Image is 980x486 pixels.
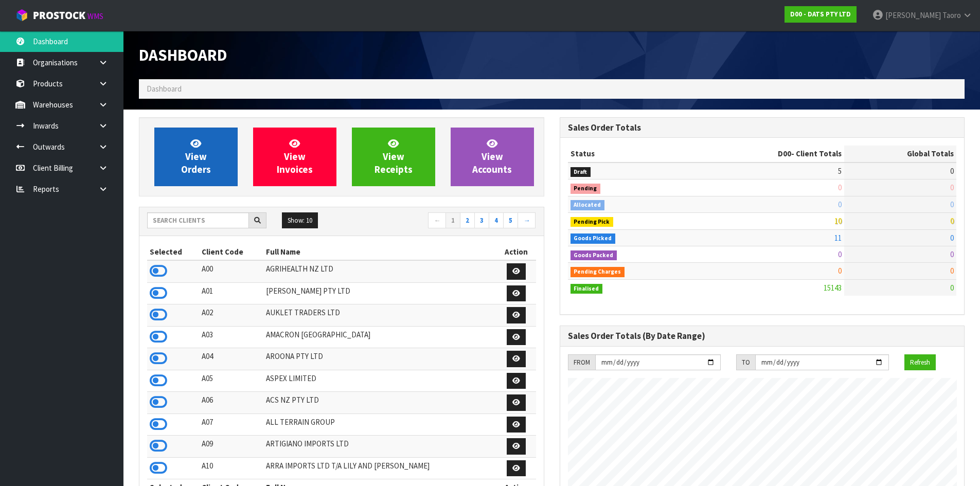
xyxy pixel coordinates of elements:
span: Taoro [942,10,961,20]
a: ViewOrders [154,128,238,186]
td: ASPEX LIMITED [263,370,496,392]
span: 0 [950,200,954,209]
th: Action [497,244,536,260]
td: ARRA IMPORTS LTD T/A LILY AND [PERSON_NAME] [263,457,496,479]
th: Full Name [263,244,496,260]
th: Selected [147,244,199,260]
a: ViewAccounts [451,128,534,186]
input: Search clients [147,212,249,228]
button: Refresh [904,354,936,371]
a: 3 [474,212,489,229]
strong: D00 - DATS PTY LTD [790,10,851,19]
a: ← [428,212,446,229]
a: 4 [489,212,504,229]
td: A07 [199,413,264,436]
span: Pending [571,184,601,194]
span: 0 [950,266,954,276]
td: A06 [199,392,264,414]
button: Show: 10 [282,212,318,229]
span: 0 [950,216,954,226]
td: AUKLET TRADERS LTD [263,304,496,327]
span: ProStock [33,9,85,22]
td: A00 [199,260,264,282]
img: cube-alt.png [15,9,28,22]
td: A01 [199,282,264,304]
th: Status [568,146,696,162]
span: 0 [950,166,954,176]
span: 0 [838,249,842,259]
span: Draft [571,167,591,177]
span: 0 [950,283,954,293]
span: 0 [838,183,842,192]
td: A10 [199,457,264,479]
td: A02 [199,304,264,327]
a: 5 [503,212,518,229]
a: → [518,212,536,229]
td: AGRIHEALTH NZ LTD [263,260,496,282]
span: Allocated [571,200,605,210]
div: TO [736,354,755,371]
td: A05 [199,370,264,392]
span: 10 [834,216,842,226]
nav: Page navigation [349,212,536,230]
h3: Sales Order Totals (By Date Range) [568,331,957,341]
small: WMS [87,11,103,21]
a: ViewReceipts [352,128,435,186]
span: Goods Packed [571,250,617,261]
span: View Accounts [472,137,512,176]
th: Global Totals [844,146,956,162]
a: ViewInvoices [253,128,336,186]
td: ARTIGIANO IMPORTS LTD [263,436,496,458]
a: 2 [460,212,475,229]
td: ACS NZ PTY LTD [263,392,496,414]
span: [PERSON_NAME] [885,10,941,20]
td: AMACRON [GEOGRAPHIC_DATA] [263,326,496,348]
td: ALL TERRAIN GROUP [263,413,496,436]
span: View Receipts [375,137,413,176]
span: 0 [950,249,954,259]
span: 0 [950,183,954,192]
span: Dashboard [139,45,227,65]
span: Goods Picked [571,233,616,244]
span: Pending Charges [571,267,625,277]
td: [PERSON_NAME] PTY LTD [263,282,496,304]
th: - Client Totals [696,146,844,162]
span: Pending Pick [571,217,614,227]
span: 0 [838,266,842,276]
td: A09 [199,436,264,458]
span: 15143 [824,283,842,293]
td: A04 [199,348,264,370]
span: View Invoices [277,137,313,176]
span: Finalised [571,284,603,294]
span: 11 [834,233,842,243]
span: 5 [838,166,842,176]
span: 0 [838,200,842,209]
td: AROONA PTY LTD [263,348,496,370]
a: 1 [446,212,460,229]
span: View Orders [181,137,211,176]
div: FROM [568,354,595,371]
h3: Sales Order Totals [568,123,957,133]
td: A03 [199,326,264,348]
th: Client Code [199,244,264,260]
span: Dashboard [147,84,182,94]
span: 0 [950,233,954,243]
a: D00 - DATS PTY LTD [785,6,857,23]
span: D00 [778,149,791,158]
